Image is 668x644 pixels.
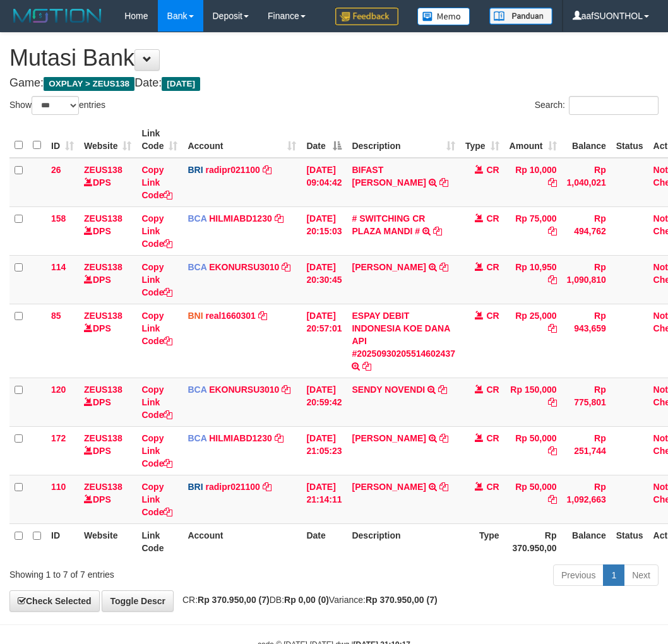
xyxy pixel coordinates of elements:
[301,523,347,559] th: Date
[51,311,61,321] span: 85
[562,304,611,378] td: Rp 943,659
[439,482,448,492] a: Copy JEPRI FEBRIYAN to clipboard
[504,475,562,523] td: Rp 50,000
[84,213,122,224] a: ZEUS138
[562,158,611,207] td: Rp 1,040,021
[198,595,270,605] strong: Rp 370.950,00 (7)
[562,378,611,426] td: Rp 775,801
[51,433,66,443] span: 172
[162,77,200,91] span: [DATE]
[79,255,136,304] td: DPS
[624,564,659,586] a: Next
[504,523,562,559] th: Rp 370.950,00
[141,213,172,249] a: Copy Link Code
[548,226,557,236] a: Copy Rp 75,000 to clipboard
[182,122,301,158] th: Account: activate to sort column ascending
[504,304,562,378] td: Rp 25,000
[209,385,279,395] a: EKONURSU3010
[79,158,136,207] td: DPS
[141,165,172,200] a: Copy Link Code
[188,165,203,175] span: BRI
[188,262,206,272] span: BCA
[84,262,122,272] a: ZEUS138
[9,590,100,612] a: Check Selected
[205,165,259,175] a: radipr021100
[51,482,66,492] span: 110
[486,262,499,272] span: CR
[301,122,347,158] th: Date: activate to sort column descending
[9,563,269,581] div: Showing 1 to 7 of 7 entries
[284,595,329,605] strong: Rp 0,00 (0)
[84,165,122,175] a: ZEUS138
[141,262,172,297] a: Copy Link Code
[32,96,79,115] select: Showentries
[548,323,557,333] a: Copy Rp 25,000 to clipboard
[352,385,425,395] a: SENDY NOVENDI
[136,523,182,559] th: Link Code
[263,482,271,492] a: Copy radipr021100 to clipboard
[258,311,267,321] a: Copy real1660301 to clipboard
[79,122,136,158] th: Website: activate to sort column ascending
[460,122,504,158] th: Type: activate to sort column ascending
[79,378,136,426] td: DPS
[79,206,136,255] td: DPS
[562,255,611,304] td: Rp 1,090,810
[548,446,557,456] a: Copy Rp 50,000 to clipboard
[611,523,648,559] th: Status
[188,482,203,492] span: BRI
[548,275,557,285] a: Copy Rp 10,950 to clipboard
[301,475,347,523] td: [DATE] 21:14:11
[569,96,659,115] input: Search:
[141,385,172,420] a: Copy Link Code
[141,482,172,517] a: Copy Link Code
[188,385,206,395] span: BCA
[79,304,136,378] td: DPS
[335,8,398,25] img: Feedback.jpg
[504,255,562,304] td: Rp 10,950
[504,426,562,475] td: Rp 50,000
[84,311,122,321] a: ZEUS138
[9,96,105,115] label: Show entries
[79,475,136,523] td: DPS
[263,165,271,175] a: Copy radipr021100 to clipboard
[84,482,122,492] a: ZEUS138
[102,590,174,612] a: Toggle Descr
[486,482,499,492] span: CR
[301,255,347,304] td: [DATE] 20:30:45
[209,213,272,224] a: HILMIABD1230
[347,122,460,158] th: Description: activate to sort column ascending
[9,77,659,90] h4: Game: Date:
[486,385,499,395] span: CR
[205,311,255,321] a: real1660301
[182,523,301,559] th: Account
[352,311,455,359] a: ESPAY DEBIT INDONESIA KOE DANA API #20250930205514602437
[352,165,426,188] a: BIFAST [PERSON_NAME]
[79,523,136,559] th: Website
[188,311,203,321] span: BNI
[548,494,557,504] a: Copy Rp 50,000 to clipboard
[504,158,562,207] td: Rp 10,000
[486,165,499,175] span: CR
[548,397,557,407] a: Copy Rp 150,000 to clipboard
[301,206,347,255] td: [DATE] 20:15:03
[439,262,448,272] a: Copy AHMAD AGUSTI to clipboard
[611,122,648,158] th: Status
[188,433,206,443] span: BCA
[84,433,122,443] a: ZEUS138
[535,96,659,115] label: Search:
[352,262,426,272] a: [PERSON_NAME]
[603,564,624,586] a: 1
[301,378,347,426] td: [DATE] 20:59:42
[301,304,347,378] td: [DATE] 20:57:01
[347,523,460,559] th: Description
[9,6,105,25] img: MOTION_logo.png
[417,8,470,25] img: Button%20Memo.svg
[504,378,562,426] td: Rp 150,000
[548,177,557,188] a: Copy Rp 10,000 to clipboard
[439,177,448,188] a: Copy BIFAST ERIKA S PAUN to clipboard
[209,433,272,443] a: HILMIABD1230
[486,433,499,443] span: CR
[352,433,426,443] a: [PERSON_NAME]
[439,433,448,443] a: Copy DIDI MULYADI to clipboard
[562,206,611,255] td: Rp 494,762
